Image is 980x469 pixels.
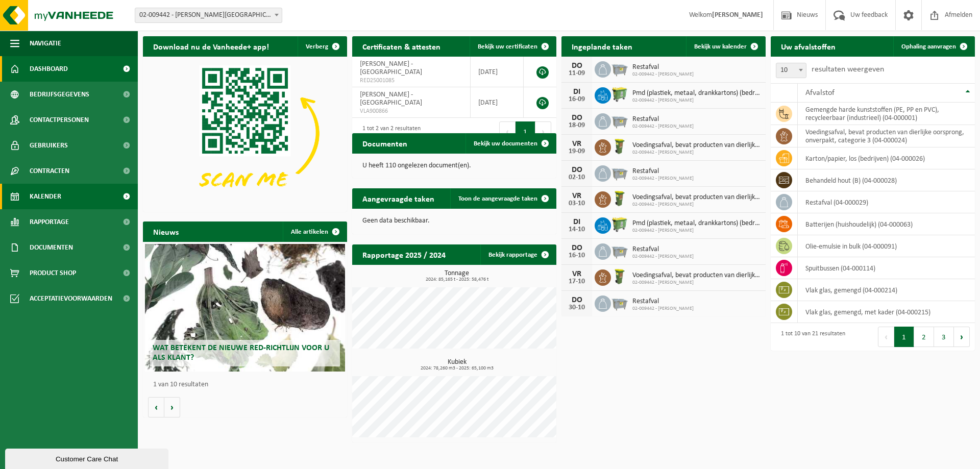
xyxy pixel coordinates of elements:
span: 02-009442 - [PERSON_NAME] [632,124,694,130]
span: Documenten [30,235,73,260]
div: VR [567,140,587,148]
span: Bekijk uw documenten [474,140,537,147]
div: VR [567,192,587,200]
span: [PERSON_NAME] - [GEOGRAPHIC_DATA] [360,91,422,107]
span: RED25001085 [360,77,462,85]
span: Voedingsafval, bevat producten van dierlijke oorsprong, onverpakt, categorie 3 [632,271,761,280]
span: Contactpersonen [30,107,89,133]
div: 11-09 [567,70,587,77]
span: Bekijk uw certificaten [478,43,537,50]
span: 02-009442 - [PERSON_NAME] [632,150,761,156]
td: olie-emulsie in bulk (04-000091) [798,235,975,257]
span: Toon de aangevraagde taken [458,195,537,202]
td: spuitbussen (04-000114) [798,257,975,279]
div: 1 tot 2 van 2 resultaten [357,120,421,143]
h2: Nieuws [143,221,189,241]
span: Gebruikers [30,133,68,158]
span: Restafval [632,115,694,124]
img: WB-0060-HPE-GN-50 [611,138,628,155]
div: 30-10 [567,304,587,311]
div: 02-10 [567,174,587,181]
a: Wat betekent de nieuwe RED-richtlijn voor u als klant? [145,244,345,372]
span: Afvalstof [805,89,835,97]
span: 02-009442 - [PERSON_NAME] [632,254,694,260]
div: DI [567,88,587,96]
td: [DATE] [471,87,524,118]
img: WB-2500-GAL-GY-01 [611,112,628,129]
span: Rapportage [30,209,69,235]
span: Bedrijfsgegevens [30,82,89,107]
span: 02-009442 - LIBERT-ROMAIN - OUDENAARDE [135,8,282,23]
div: 1 tot 10 van 21 resultaten [776,326,845,348]
td: restafval (04-000029) [798,191,975,213]
img: WB-2500-GAL-GY-01 [611,294,628,311]
a: Bekijk uw certificaten [470,36,555,57]
label: resultaten weergeven [812,65,884,73]
span: 10 [776,63,806,78]
span: 02-009442 - LIBERT-ROMAIN - OUDENAARDE [135,8,282,22]
h2: Rapportage 2025 / 2024 [352,244,456,264]
a: Toon de aangevraagde taken [450,188,555,209]
span: [PERSON_NAME] - [GEOGRAPHIC_DATA] [360,60,422,76]
span: 02-009442 - [PERSON_NAME] [632,280,761,286]
a: Alle artikelen [283,221,346,242]
span: Contracten [30,158,69,184]
p: 1 van 10 resultaten [153,381,342,388]
div: DO [567,166,587,174]
span: Ophaling aanvragen [901,43,956,50]
span: Voedingsafval, bevat producten van dierlijke oorsprong, onverpakt, categorie 3 [632,193,761,202]
span: Restafval [632,245,694,254]
img: WB-0060-HPE-GN-50 [611,190,628,207]
div: 17-10 [567,278,587,285]
button: 3 [934,327,954,347]
img: WB-0660-HPE-GN-50 [611,216,628,233]
button: Previous [878,327,894,347]
img: WB-2500-GAL-GY-01 [611,242,628,259]
a: Bekijk rapportage [480,244,555,265]
button: 2 [914,327,934,347]
td: [DATE] [471,57,524,87]
span: VLA900866 [360,107,462,115]
button: 1 [894,327,914,347]
span: Pmd (plastiek, metaal, drankkartons) (bedrijven) [632,219,761,228]
span: 02-009442 - [PERSON_NAME] [632,97,761,104]
img: WB-0660-HPE-GN-50 [611,86,628,103]
button: Volgende [164,397,180,417]
img: WB-0060-HPE-GN-50 [611,268,628,285]
span: 02-009442 - [PERSON_NAME] [632,306,694,312]
td: voedingsafval, bevat producten van dierlijke oorsprong, onverpakt, categorie 3 (04-000024) [798,125,975,147]
span: Dashboard [30,56,68,82]
div: DO [567,244,587,252]
div: 19-09 [567,148,587,155]
td: vlak glas, gemengd, met kader (04-000215) [798,301,975,323]
span: 02-009442 - [PERSON_NAME] [632,202,761,208]
p: Geen data beschikbaar. [362,217,546,225]
h2: Certificaten & attesten [352,36,451,56]
span: Acceptatievoorwaarden [30,286,112,311]
span: Pmd (plastiek, metaal, drankkartons) (bedrijven) [632,89,761,97]
div: DO [567,296,587,304]
img: WB-2500-GAL-GY-01 [611,60,628,77]
span: 10 [776,63,806,78]
span: Restafval [632,298,694,306]
h2: Documenten [352,133,418,153]
span: Restafval [632,63,694,71]
button: Next [535,121,551,142]
span: Product Shop [30,260,76,286]
img: Download de VHEPlus App [143,57,347,210]
span: Verberg [306,43,328,50]
p: U heeft 110 ongelezen document(en). [362,162,546,169]
button: Next [954,327,970,347]
div: 16-10 [567,252,587,259]
div: VR [567,270,587,278]
div: DO [567,62,587,70]
td: vlak glas, gemengd (04-000214) [798,279,975,301]
h3: Kubiek [357,359,556,371]
h3: Tonnage [357,270,556,282]
span: 2024: 85,165 t - 2025: 58,476 t [357,277,556,282]
div: DO [567,114,587,122]
button: Vorige [148,397,164,417]
div: DI [567,218,587,226]
span: Navigatie [30,31,61,56]
button: 1 [516,121,535,142]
